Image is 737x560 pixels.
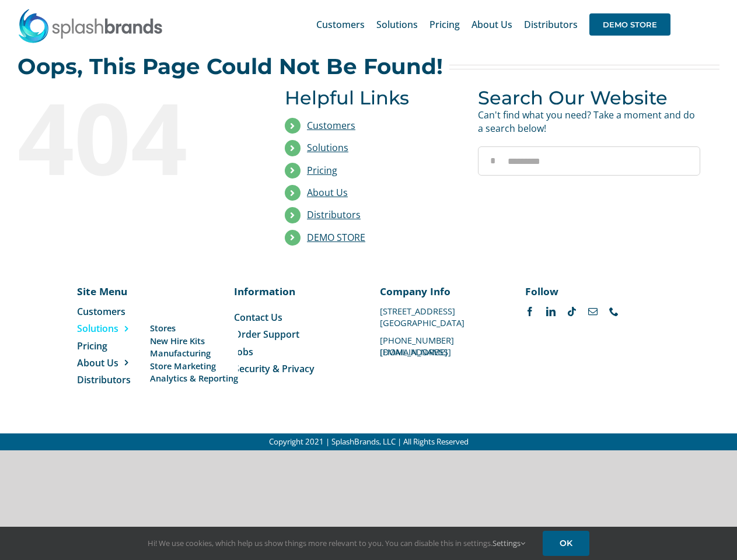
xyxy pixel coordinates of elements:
a: phone [609,307,619,316]
span: Jobs [234,345,253,358]
a: Pricing [77,339,156,352]
a: New Hire Kits [150,335,238,347]
div: 404 [18,87,240,186]
span: Security & Privacy [234,362,315,375]
a: Store Marketing [150,360,238,372]
a: DEMO STORE [307,231,365,244]
a: Distributors [77,373,156,386]
a: linkedin [546,307,556,316]
a: Customers [316,6,365,43]
span: Store Marketing [150,360,216,372]
span: Pricing [429,20,460,29]
a: Distributors [307,208,361,221]
p: Company Info [380,284,503,298]
span: Manufacturing [150,347,211,359]
a: facebook [525,307,535,316]
span: Solutions [77,322,118,335]
input: Search... [478,146,700,176]
a: Pricing [429,6,460,43]
h3: Search Our Website [478,87,700,108]
a: mail [588,307,598,316]
a: About Us [307,186,348,199]
span: DEMO STORE [589,13,670,36]
a: Pricing [307,164,337,177]
span: Order Support [234,328,299,341]
span: Distributors [524,20,578,29]
span: Hi! We use cookies, which help us show things more relevant to you. You can disable this in setti... [148,538,525,548]
a: Customers [77,305,156,318]
a: Settings [493,538,525,548]
span: Distributors [77,373,131,386]
p: Follow [525,284,648,298]
a: DEMO STORE [589,6,670,43]
a: Customers [307,119,355,132]
a: Order Support [234,328,357,341]
a: Manufacturing [150,347,238,359]
a: Jobs [234,345,357,358]
nav: Menu [77,305,156,387]
span: Solutions [376,20,418,29]
a: Contact Us [234,311,357,324]
a: Stores [150,322,238,334]
span: Customers [316,20,365,29]
a: Solutions [307,141,348,154]
a: tiktok [567,307,577,316]
nav: Menu [234,311,357,376]
span: Contact Us [234,311,282,324]
span: About Us [471,20,512,29]
a: Distributors [524,6,578,43]
span: About Us [77,356,118,369]
img: SplashBrands.com Logo [18,8,163,43]
span: New Hire Kits [150,335,205,347]
nav: Main Menu [316,6,670,43]
p: Can't find what you need? Take a moment and do a search below! [478,108,700,135]
a: Solutions [77,322,156,335]
p: Information [234,284,357,298]
a: Analytics & Reporting [150,372,238,384]
h2: Oops, This Page Could Not Be Found! [18,55,443,78]
p: Site Menu [77,284,156,298]
span: Stores [150,322,176,334]
span: Pricing [77,339,107,352]
a: About Us [77,356,156,369]
a: Security & Privacy [234,362,357,375]
a: OK [543,531,589,556]
input: Search [478,146,507,176]
span: Customers [77,305,125,318]
h3: Helpful Links [285,87,460,108]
